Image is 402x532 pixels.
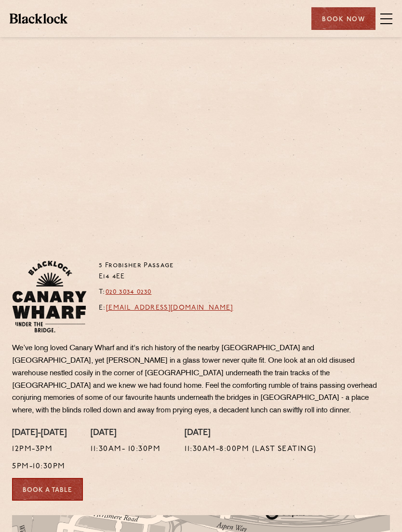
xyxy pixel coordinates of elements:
h4: [DATE]-[DATE] [12,428,67,439]
p: 11:30am-8:00pm (Last Seating) [185,443,317,456]
img: BL_Textured_Logo-footer-cropped.svg [10,14,67,23]
h4: [DATE] [91,428,161,439]
a: Book a Table [12,478,83,501]
p: 5 Frobisher Passage E14 4EE [99,260,233,282]
p: 12pm-3pm [12,443,67,456]
p: We’ve long loved Canary Wharf and it's rich history of the nearby [GEOGRAPHIC_DATA] and [GEOGRAPH... [12,342,390,417]
p: E: [99,303,233,314]
p: T: [99,287,233,298]
a: 020 3034 0230 [106,288,152,296]
a: [EMAIL_ADDRESS][DOMAIN_NAME] [106,304,233,312]
img: BL_CW_Logo_Website.svg [12,260,87,333]
h4: [DATE] [185,428,317,439]
p: 11:30am- 10:30pm [91,443,161,456]
div: Book Now [311,7,375,30]
p: 5pm-10:30pm [12,461,67,473]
